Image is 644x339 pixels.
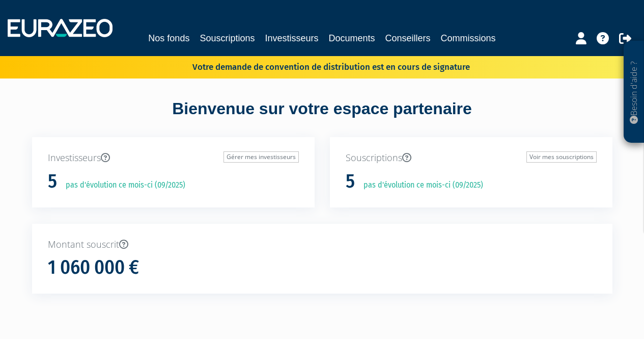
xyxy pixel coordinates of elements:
p: pas d'évolution ce mois-ci (09/2025) [59,179,185,191]
a: Souscriptions [200,31,255,45]
a: Gérer mes investisseurs [223,151,299,163]
h1: 5 [48,171,57,192]
a: Investisseurs [265,31,318,45]
a: Nos fonds [148,31,189,45]
a: Documents [329,31,375,45]
a: Voir mes souscriptions [526,151,597,163]
h1: 1 060 000 € [48,257,139,278]
div: Bienvenue sur votre espace partenaire [24,97,620,137]
p: pas d'évolution ce mois-ci (09/2025) [356,179,483,191]
img: 1732889491-logotype_eurazeo_blanc_rvb.png [8,19,113,37]
a: Conseillers [385,31,431,45]
p: Montant souscrit [48,238,597,251]
p: Besoin d'aide ? [628,46,640,138]
h1: 5 [346,171,355,192]
a: Commissions [441,31,496,45]
p: Votre demande de convention de distribution est en cours de signature [163,59,470,73]
p: Investisseurs [48,151,299,165]
p: Souscriptions [346,151,597,165]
